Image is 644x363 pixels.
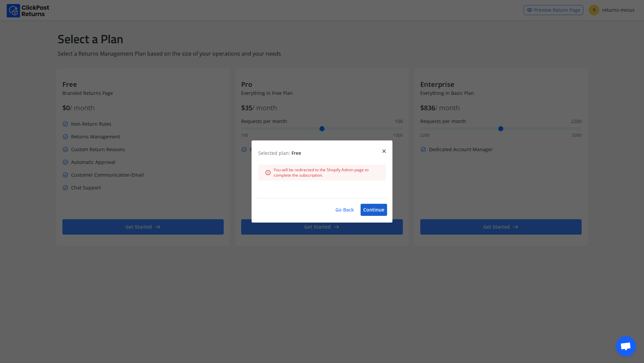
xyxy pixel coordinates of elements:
span: info [265,168,271,177]
button: close [376,147,392,155]
p: Selected plan: [258,150,386,157]
button: Continue [361,204,387,216]
span: Free [291,150,301,156]
button: Go Back [333,204,357,216]
span: You will be redirected to the Shopify Admin page to complete the subscription. [274,167,379,178]
div: Open chat [616,336,636,356]
span: close [381,146,387,156]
